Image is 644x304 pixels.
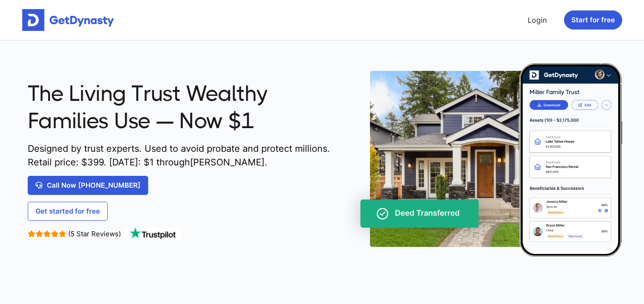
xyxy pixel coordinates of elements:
a: Get started for free [28,202,108,221]
span: The Living Trust Wealthy Families Use — Now $1 [28,80,334,135]
img: Get started for free with Dynasty Trust Company [22,9,114,31]
span: (5 Star Reviews) [68,229,121,238]
img: trust-on-cellphone [340,63,623,257]
a: Login [524,11,550,29]
img: TrustPilot Logo [123,228,182,240]
span: Designed by trust experts. Used to avoid probate and protect millions. Retail price: $ 399 . [DAT... [28,142,334,169]
button: Start for free [564,10,622,30]
a: Call Now [PHONE_NUMBER] [28,176,148,195]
